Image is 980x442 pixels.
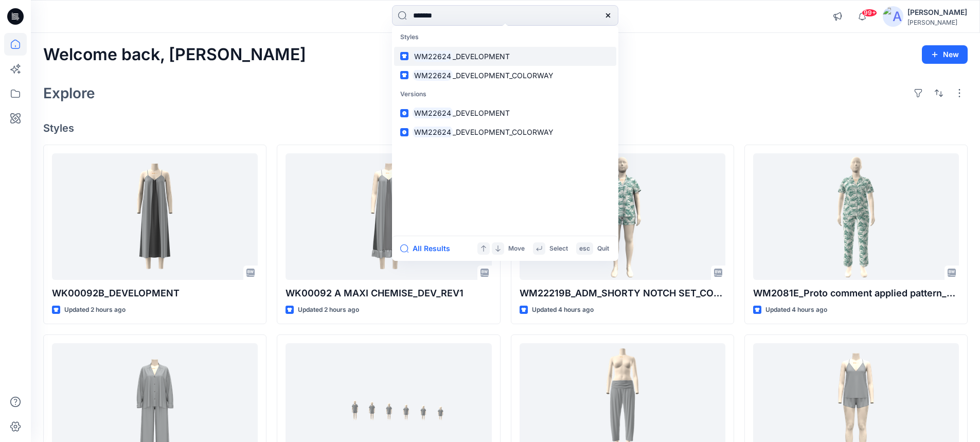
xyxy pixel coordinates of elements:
[394,103,616,122] a: WM22624_DEVELOPMENT
[753,153,959,280] a: WM2081E_Proto comment applied pattern_REV1
[532,305,594,315] p: Updated 4 hours ago
[64,305,126,315] p: Updated 2 hours ago
[453,128,554,136] span: _DEVELOPMENT_COLORWAY
[453,52,510,61] span: _DEVELOPMENT
[43,122,968,134] h4: Styles
[579,243,590,254] p: esc
[394,47,616,66] a: WM22624_DEVELOPMENT
[413,126,453,138] mark: WM22624
[400,242,457,255] button: All Results
[883,6,903,27] img: avatar
[52,153,258,280] a: WK00092B_DEVELOPMENT
[907,6,967,19] div: [PERSON_NAME]
[413,69,453,81] mark: WM22624
[52,286,258,300] p: WK00092B_DEVELOPMENT
[520,153,725,280] a: WM22219B_ADM_SHORTY NOTCH SET_COLORWAY_REV1
[394,122,616,142] a: WM22624_DEVELOPMENT_COLORWAY
[508,243,525,254] p: Move
[394,66,616,85] a: WM22624_DEVELOPMENT_COLORWAY
[907,19,967,26] div: [PERSON_NAME]
[753,286,959,300] p: WM2081E_Proto comment applied pattern_REV1
[298,305,359,315] p: Updated 2 hours ago
[862,9,877,17] span: 99+
[549,243,568,254] p: Select
[394,85,616,104] p: Versions
[413,107,453,119] mark: WM22624
[286,153,491,280] a: WK00092 A MAXI CHEMISE_DEV_REV1
[43,45,306,64] h2: Welcome back, [PERSON_NAME]
[765,305,827,315] p: Updated 4 hours ago
[286,286,491,300] p: WK00092 A MAXI CHEMISE_DEV_REV1
[394,28,616,47] p: Styles
[922,45,968,64] button: New
[520,286,725,300] p: WM22219B_ADM_SHORTY NOTCH SET_COLORWAY_REV1
[453,71,554,80] span: _DEVELOPMENT_COLORWAY
[413,50,453,62] mark: WM22624
[597,243,609,254] p: Quit
[453,109,510,117] span: _DEVELOPMENT
[43,85,95,101] h2: Explore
